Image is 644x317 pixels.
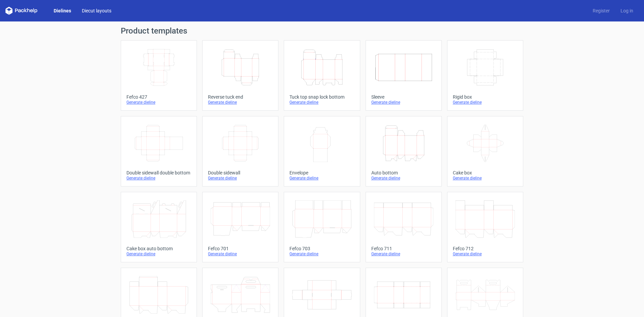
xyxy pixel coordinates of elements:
[615,7,639,14] a: Log in
[121,192,197,262] a: Cake box auto bottomGenerate dieline
[284,40,360,111] a: Tuck top snap lock bottomGenerate dieline
[208,251,273,257] div: Generate dieline
[126,175,191,181] div: Generate dieline
[289,170,354,175] div: Envelope
[126,94,191,100] div: Fefco 427
[453,100,518,105] div: Generate dieline
[289,94,354,100] div: Tuck top snap lock bottom
[447,192,523,262] a: Fefco 712Generate dieline
[289,100,354,105] div: Generate dieline
[366,116,442,187] a: Auto bottomGenerate dieline
[453,246,518,251] div: Fefco 712
[121,40,197,111] a: Fefco 427Generate dieline
[453,170,518,175] div: Cake box
[447,40,523,111] a: Rigid boxGenerate dieline
[121,27,523,35] h1: Product templates
[371,251,436,257] div: Generate dieline
[202,116,278,187] a: Double sidewallGenerate dieline
[289,246,354,251] div: Fefco 703
[289,175,354,181] div: Generate dieline
[208,100,273,105] div: Generate dieline
[366,40,442,111] a: SleeveGenerate dieline
[366,192,442,262] a: Fefco 711Generate dieline
[126,100,191,105] div: Generate dieline
[289,251,354,257] div: Generate dieline
[126,170,191,175] div: Double sidewall double bottom
[76,7,117,14] a: Diecut layouts
[208,175,273,181] div: Generate dieline
[453,251,518,257] div: Generate dieline
[587,7,615,14] a: Register
[453,175,518,181] div: Generate dieline
[371,170,436,175] div: Auto bottom
[371,175,436,181] div: Generate dieline
[208,94,273,100] div: Reverse tuck end
[208,170,273,175] div: Double sidewall
[453,94,518,100] div: Rigid box
[121,116,197,187] a: Double sidewall double bottomGenerate dieline
[371,94,436,100] div: Sleeve
[371,246,436,251] div: Fefco 711
[284,116,360,187] a: EnvelopeGenerate dieline
[371,100,436,105] div: Generate dieline
[202,192,278,262] a: Fefco 701Generate dieline
[284,192,360,262] a: Fefco 703Generate dieline
[447,116,523,187] a: Cake boxGenerate dieline
[48,7,76,14] a: Dielines
[126,251,191,257] div: Generate dieline
[202,40,278,111] a: Reverse tuck endGenerate dieline
[208,246,273,251] div: Fefco 701
[126,246,191,251] div: Cake box auto bottom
